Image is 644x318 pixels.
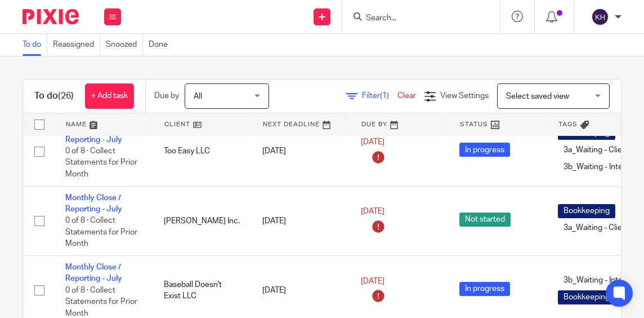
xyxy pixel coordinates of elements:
a: To do [23,34,47,56]
span: 3a_Waiting - Client [558,221,635,235]
td: [PERSON_NAME] Inc. [153,186,251,255]
img: svg%3E [591,8,609,26]
td: [DATE] [251,117,350,186]
span: All [194,92,202,100]
td: Too Easy LLC [153,117,251,186]
a: Monthly Close / Reporting - July [65,263,122,282]
span: (26) [58,91,74,100]
a: Done [149,34,173,56]
a: + Add task [85,83,134,109]
span: Not started [459,213,511,227]
span: Select saved view [506,92,569,100]
span: 3b_Waiting - Internal [558,160,641,174]
a: Snoozed [106,34,143,56]
span: Filter [362,92,397,100]
span: (1) [380,92,389,100]
a: Reassigned [53,34,100,56]
span: Bookkeeping [558,290,615,304]
span: [DATE] [361,138,384,146]
a: Clear [397,92,416,100]
p: Due by [154,90,179,101]
td: [DATE] [251,186,350,255]
span: [DATE] [361,277,384,285]
h1: To do [34,90,74,102]
a: Monthly Close / Reporting - July [65,124,122,143]
span: 0 of 8 · Collect Statements for Prior Month [65,217,137,248]
a: Monthly Close / Reporting - July [65,194,122,213]
span: 0 of 8 · Collect Statements for Prior Month [65,286,137,317]
span: 0 of 8 · Collect Statements for Prior Month [65,147,137,178]
img: Pixie [23,9,79,24]
span: Tags [558,121,578,127]
span: 3a_Waiting - Client [558,143,635,157]
input: Search [365,14,466,24]
span: In progress [459,143,510,157]
span: [DATE] [361,208,384,216]
span: 3b_Waiting - Internal [558,273,641,288]
span: Bookkeeping [558,204,615,218]
span: View Settings [440,92,489,100]
span: In progress [459,282,510,296]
